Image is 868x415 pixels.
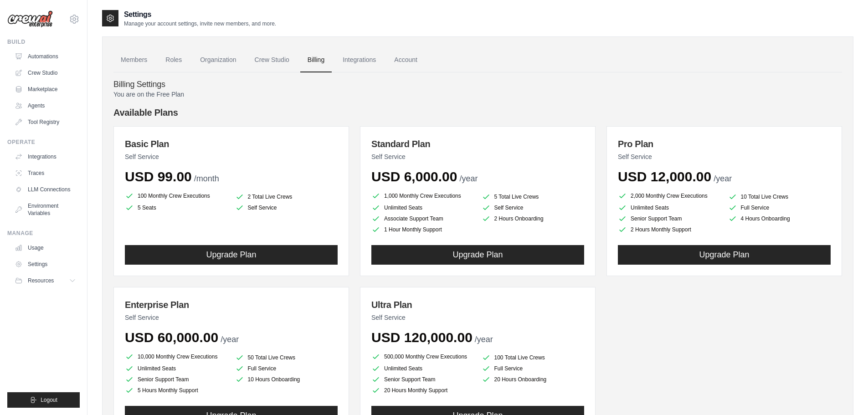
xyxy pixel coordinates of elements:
li: Self Service [235,203,338,212]
a: Integrations [335,48,383,72]
a: Automations [11,49,80,64]
li: 10 Hours Onboarding [235,375,338,384]
li: Unlimited Seats [618,203,721,212]
a: Billing [300,48,332,72]
li: Full Service [482,364,585,373]
span: USD 99.00 [125,169,192,184]
h3: Basic Plan [125,138,338,150]
a: Crew Studio [247,48,297,72]
span: USD 60,000.00 [125,330,218,345]
li: 1 Hour Monthly Support [371,225,474,234]
a: Traces [11,166,80,180]
li: 5 Total Live Crews [482,192,585,201]
li: 2,000 Monthly Crew Executions [618,190,721,201]
li: 5 Hours Monthly Support [125,386,228,395]
span: /year [221,335,239,344]
li: Unlimited Seats [371,364,474,373]
button: Upgrade Plan [618,245,831,265]
span: /year [459,174,478,183]
li: 50 Total Live Crews [235,353,338,362]
li: Full Service [728,203,831,212]
span: /year [475,335,493,344]
span: /month [194,174,219,183]
a: Environment Variables [11,199,80,220]
li: 500,000 Monthly Crew Executions [371,351,474,362]
span: Logout [41,396,57,404]
li: Unlimited Seats [125,364,228,373]
span: USD 120,000.00 [371,330,473,345]
div: Manage [7,230,80,237]
a: Members [113,48,154,72]
li: Full Service [235,364,338,373]
span: /year [714,174,732,183]
a: Tool Registry [11,115,80,129]
a: Usage [11,241,80,255]
button: Upgrade Plan [125,245,338,265]
li: 100 Total Live Crews [482,353,585,362]
h3: Pro Plan [618,138,831,150]
li: Associate Support Team [371,214,474,223]
li: Unlimited Seats [371,203,474,212]
li: 1,000 Monthly Crew Executions [371,190,474,201]
a: Roles [158,48,189,72]
li: 2 Hours Monthly Support [618,225,721,234]
li: Senior Support Team [371,375,474,384]
a: Organization [193,48,243,72]
span: Resources [28,277,54,284]
li: 20 Hours Monthly Support [371,386,474,395]
p: Manage your account settings, invite new members, and more. [124,20,276,27]
a: Account [387,48,425,72]
li: Self Service [482,203,585,212]
a: Settings [11,257,80,272]
p: Self Service [125,313,338,322]
img: Logo [7,10,53,28]
li: 100 Monthly Crew Executions [125,190,228,201]
p: Self Service [371,152,584,161]
h2: Settings [124,9,276,20]
h4: Available Plans [113,106,842,119]
li: Senior Support Team [125,375,228,384]
li: 4 Hours Onboarding [728,214,831,223]
div: Build [7,38,80,46]
span: USD 6,000.00 [371,169,457,184]
p: Self Service [371,313,584,322]
button: Resources [11,273,80,288]
button: Upgrade Plan [371,245,584,265]
a: Crew Studio [11,66,80,80]
a: Integrations [11,149,80,164]
p: Self Service [618,152,831,161]
span: USD 12,000.00 [618,169,711,184]
li: 2 Hours Onboarding [482,214,585,223]
li: Senior Support Team [618,214,721,223]
li: 5 Seats [125,203,228,212]
li: 20 Hours Onboarding [482,375,585,384]
div: Operate [7,138,80,146]
h4: Billing Settings [113,80,842,90]
h3: Ultra Plan [371,298,584,311]
a: Marketplace [11,82,80,97]
h3: Enterprise Plan [125,298,338,311]
a: LLM Connections [11,182,80,197]
h3: Standard Plan [371,138,584,150]
li: 2 Total Live Crews [235,192,338,201]
button: Logout [7,392,80,408]
li: 10 Total Live Crews [728,192,831,201]
li: 10,000 Monthly Crew Executions [125,351,228,362]
a: Agents [11,98,80,113]
p: You are on the Free Plan [113,90,842,99]
p: Self Service [125,152,338,161]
